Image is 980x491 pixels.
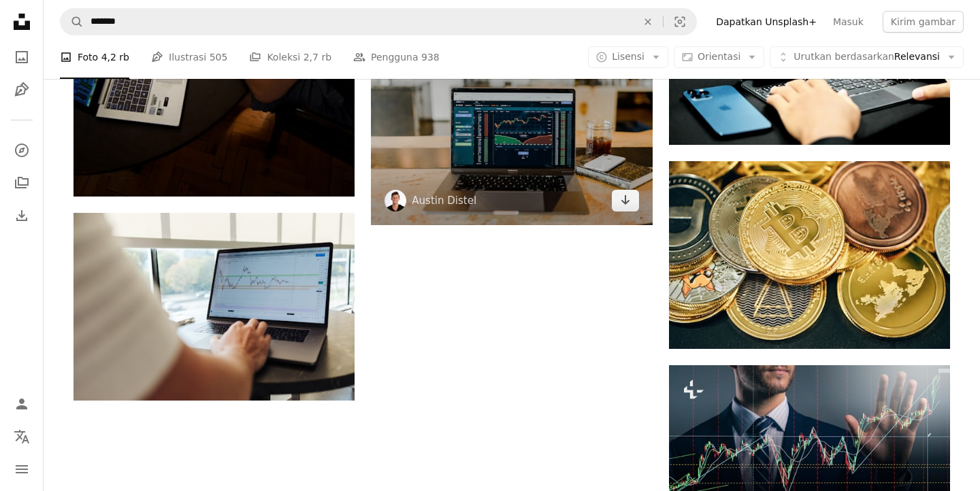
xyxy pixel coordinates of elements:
button: Pencarian di Unsplash [61,9,84,35]
span: Lisensi [612,51,644,62]
a: Dapatkan Unsplash+ [708,11,825,33]
span: Relevansi [794,50,940,64]
form: Temuka visual di seluruh situs [60,8,697,35]
a: Beranda — Unsplash [8,8,35,38]
a: setumpuk bitcoin emas dan perak [669,249,950,261]
span: Urutkan berdasarkan [794,51,894,62]
a: Ilustrasi [8,76,35,103]
button: Lisensi [588,46,668,68]
button: Urutkan berdasarkanRelevansi [770,46,964,68]
a: Unduh [612,190,639,211]
a: Masuk [825,11,872,33]
button: Orientasi [674,46,764,68]
img: Buka profil Austin Distel [385,190,406,211]
a: Pengguna 938 [353,35,440,79]
a: Ilustrasi 505 [151,35,227,79]
span: 2,7 rb [304,50,331,65]
a: Riwayat Pengunduhan [8,202,35,229]
span: 938 [421,50,440,65]
a: Foto [8,44,35,71]
a: Koleksi 2,7 rb [249,35,331,79]
img: setumpuk bitcoin emas dan perak [669,161,950,348]
button: Menu [8,456,35,483]
img: orang yang menggunakan MacBook Pro di atas meja [73,213,355,400]
span: 505 [210,50,228,65]
a: Austin Distel [412,194,476,207]
a: orang yang menggunakan MacBook Pro di atas meja [73,300,355,312]
a: Pengusaha Kaukasia Cerdas Sentuh Tangan Grafik Saham Tak Terlihat Layar Pasar Latar Belakang Gela... [669,452,950,464]
span: Orientasi [698,51,740,62]
img: MacBook Pro yang dihidupkan [371,37,652,225]
button: Bahasa [8,423,35,450]
a: MacBook Pro yang dihidupkan [371,125,652,137]
a: Jelajahi [8,137,35,164]
button: Pencarian visual [664,9,696,35]
button: Hapus [633,9,663,35]
button: Kirim gambar [883,11,964,33]
a: Masuk/Daftar [8,390,35,418]
a: Koleksi [8,169,35,197]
